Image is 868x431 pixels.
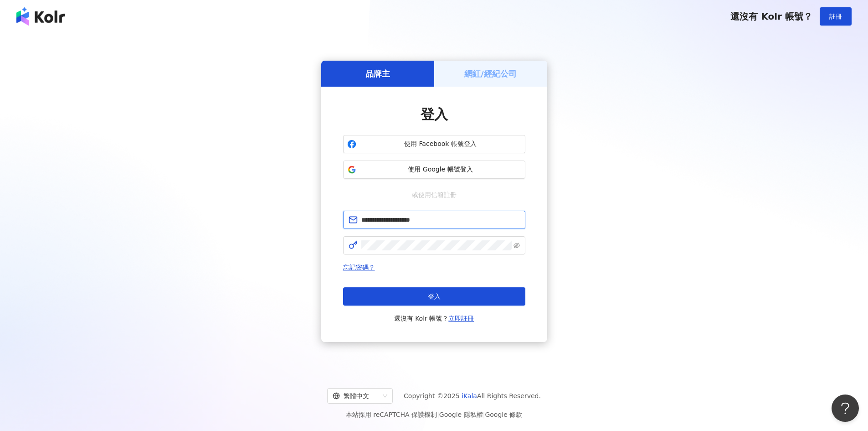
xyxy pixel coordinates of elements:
[343,264,375,271] a: 忘記密碼？
[448,315,474,322] a: 立即註冊
[464,68,517,79] h5: 網紅/經紀公司
[343,135,525,153] button: 使用 Facebook 帳號登入
[514,242,520,249] span: eye-invisible
[16,7,65,26] img: logo
[730,11,812,22] span: 還沒有 Kolr 帳號？
[394,313,474,324] span: 還沒有 Kolr 帳號？
[333,389,379,403] div: 繁體中文
[439,411,483,418] a: Google 隱私權
[360,165,521,174] span: 使用 Google 帳號登入
[360,140,521,149] span: 使用 Facebook 帳號登入
[485,411,522,418] a: Google 條款
[820,7,852,26] button: 註冊
[829,13,842,20] span: 註冊
[832,395,859,422] iframe: Help Scout Beacon - Open
[462,392,477,400] a: iKala
[428,293,441,300] span: 登入
[346,409,522,420] span: 本站採用 reCAPTCHA 保護機制
[365,68,390,79] h5: 品牌主
[483,411,485,418] span: |
[406,190,463,200] span: 或使用信箱註冊
[404,390,541,401] span: Copyright © 2025 All Rights Reserved.
[421,106,448,122] span: 登入
[343,161,525,179] button: 使用 Google 帳號登入
[437,411,439,418] span: |
[343,287,525,306] button: 登入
